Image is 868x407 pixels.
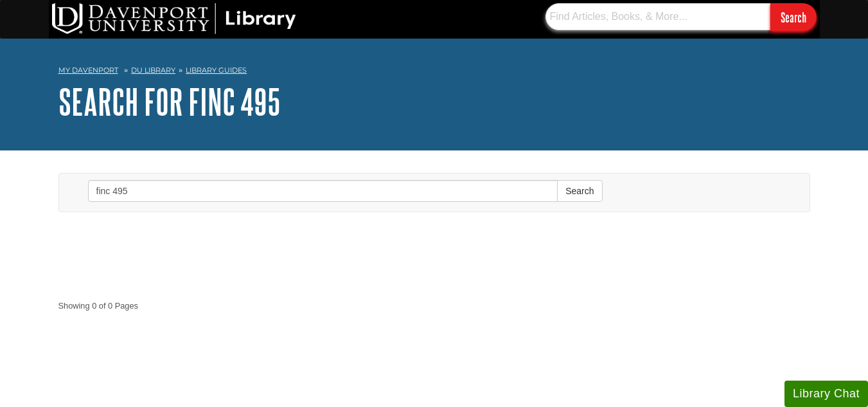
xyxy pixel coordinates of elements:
[58,300,810,312] strong: Showing 0 of 0 Pages
[545,3,770,30] input: Find Articles, Books, & More...
[557,180,602,202] button: Search
[784,381,868,407] button: Library Chat
[770,3,817,31] input: Search
[58,82,810,121] h1: Search for finc 495
[131,66,175,75] a: DU Library
[58,65,118,76] a: My Davenport
[52,3,296,34] img: DU Library
[58,62,810,82] nav: breadcrumb
[186,66,247,75] a: Library Guides
[545,3,817,31] form: Searches DU Library's articles, books, and more
[88,180,558,202] input: Enter Search Words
